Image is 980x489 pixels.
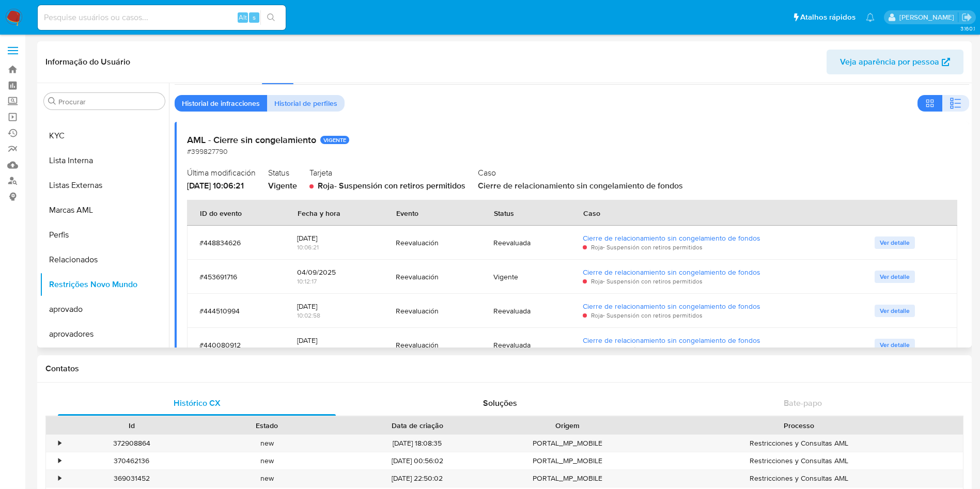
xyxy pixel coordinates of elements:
[199,435,335,452] div: new
[961,12,972,23] a: Sair
[64,435,199,452] div: 372908864
[239,12,247,22] span: Alt
[71,420,192,431] div: Id
[335,452,500,469] div: [DATE] 00:56:02
[38,11,286,24] input: Pesquise usuários ou casos...
[253,12,256,22] span: s
[199,452,335,469] div: new
[784,397,822,409] span: Bate-papo
[199,470,335,487] div: new
[635,435,963,452] div: Restricciones y Consultas AML
[840,50,939,74] span: Veja aparência por pessoa
[58,438,61,448] div: •
[40,198,169,223] button: Marcas AML
[48,97,56,105] button: Procurar
[335,435,500,452] div: [DATE] 18:08:35
[899,12,958,22] p: magno.ferreira@mercadopago.com.br
[64,470,199,487] div: 369031452
[174,397,221,409] span: Histórico CX
[635,452,963,469] div: Restricciones y Consultas AML
[40,173,169,198] button: Listas Externas
[342,420,493,431] div: Data de criação
[40,223,169,247] button: Perfis
[45,57,130,67] h1: Informação do Usuário
[507,420,628,431] div: Origem
[45,364,963,374] h1: Contatos
[335,470,500,487] div: [DATE] 22:50:02
[483,397,517,409] span: Soluções
[58,456,61,466] div: •
[800,12,855,23] span: Atalhos rápidos
[643,420,956,431] div: Processo
[64,452,199,469] div: 370462136
[500,435,635,452] div: PORTAL_MP_MOBILE
[500,452,635,469] div: PORTAL_MP_MOBILE
[866,13,875,22] a: Notificações
[500,470,635,487] div: PORTAL_MP_MOBILE
[40,272,169,297] button: Restrições Novo Mundo
[260,10,282,25] button: search-icon
[40,247,169,272] button: Relacionados
[635,470,963,487] div: Restricciones y Consultas AML
[58,97,161,106] input: Procurar
[40,322,169,346] button: aprovadores
[827,50,963,74] button: Veja aparência por pessoa
[58,474,61,483] div: •
[40,148,169,173] button: Lista Interna
[207,420,328,431] div: Estado
[40,123,169,148] button: KYC
[40,297,169,322] button: aprovado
